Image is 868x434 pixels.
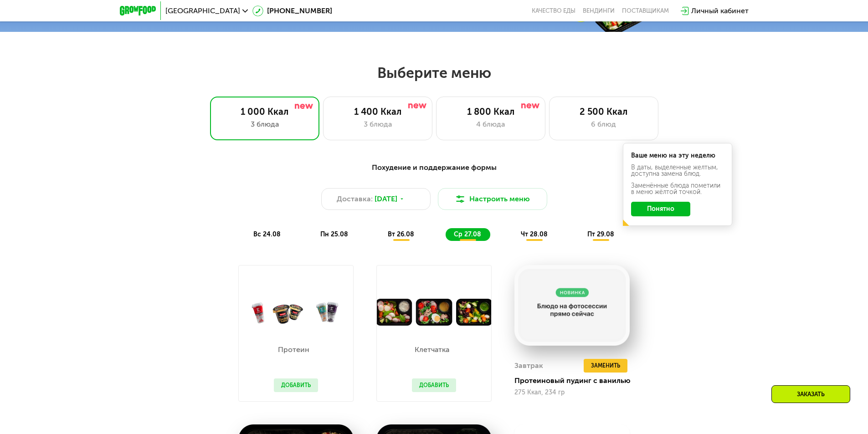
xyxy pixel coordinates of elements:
div: 2 500 Ккал [559,106,649,117]
div: Протеиновый пудинг с ванилью [514,376,637,385]
a: Вендинги [583,7,615,15]
div: 275 Ккал, 234 гр [514,389,630,396]
button: Добавить [274,378,318,392]
button: Настроить меню [438,188,547,210]
div: 4 блюда [446,119,536,130]
div: Ваше меню на эту неделю [631,153,724,159]
span: вт 26.08 [388,230,414,238]
span: чт 28.08 [521,230,548,238]
button: Понятно [631,202,690,216]
a: [PHONE_NUMBER] [252,5,332,16]
div: 1 800 Ккал [446,106,536,117]
h2: Выберите меню [29,64,839,82]
a: Качество еды [532,7,575,15]
div: 1 400 Ккал [333,106,423,117]
span: [DATE] [375,194,397,204]
p: Клетчатка [412,346,452,353]
button: Заменить [584,359,627,373]
p: Протеин [274,346,313,353]
span: [GEOGRAPHIC_DATA] [165,7,240,15]
span: Доставка: [337,194,373,204]
div: Заменённые блюда пометили в меню жёлтой точкой. [631,183,724,195]
div: 1 000 Ккал [220,106,310,117]
span: пт 29.08 [587,230,614,238]
div: Похудение и поддержание формы [164,162,704,174]
span: Заменить [591,361,620,370]
div: Завтрак [514,359,543,373]
div: 3 блюда [220,119,310,130]
div: 6 блюд [559,119,649,130]
button: Добавить [412,378,456,392]
div: поставщикам [622,7,669,15]
div: Заказать [771,385,850,403]
span: ср 27.08 [454,230,481,238]
span: вс 24.08 [253,230,281,238]
div: В даты, выделенные желтым, доступна замена блюд. [631,164,724,177]
span: пн 25.08 [320,230,348,238]
div: 3 блюда [333,119,423,130]
div: Личный кабинет [691,5,749,16]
